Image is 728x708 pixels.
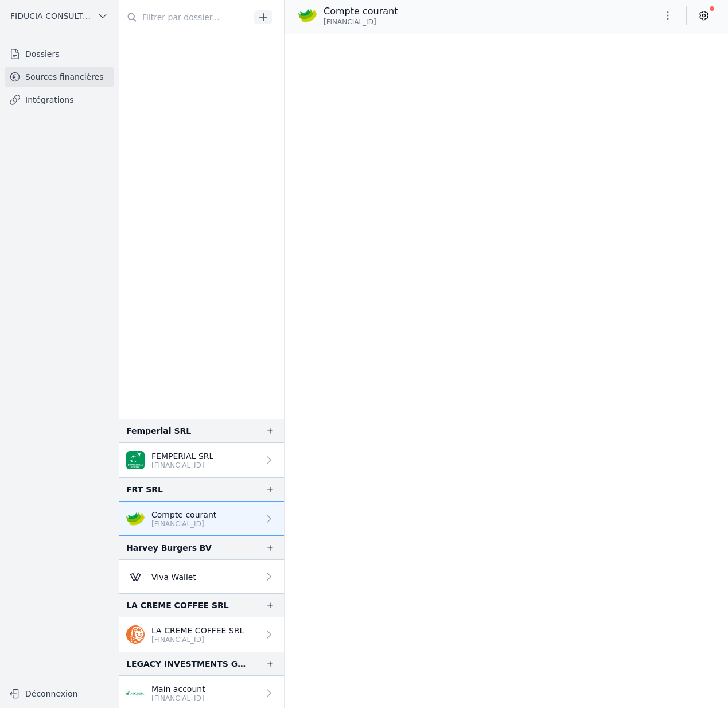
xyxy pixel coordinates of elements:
p: FEMPERIAL SRL [151,450,213,462]
img: crelan.png [298,6,317,25]
a: Viva Wallet [119,560,284,593]
p: Compte courant [324,5,398,18]
button: FIDUCIA CONSULTING SRL [5,7,114,25]
p: Compte courant [151,509,216,520]
img: ing.png [126,625,145,644]
div: Femperial SRL [126,424,191,438]
img: crelan.png [126,509,145,528]
span: FIDUCIA CONSULTING SRL [10,10,92,22]
img: BNP_BE_BUSINESS_GEBABEBB.png [126,451,145,469]
div: Harvey Burgers BV [126,541,212,555]
img: ARGENTA_ARSPBE22.png [126,684,145,702]
p: [FINANCIAL_ID] [151,519,216,528]
a: Compte courant [FINANCIAL_ID] [119,501,284,536]
a: FEMPERIAL SRL [FINANCIAL_ID] [119,443,284,477]
a: Dossiers [5,44,114,64]
p: [FINANCIAL_ID] [151,635,244,644]
a: Sources financières [5,67,114,87]
p: Main account [151,683,205,695]
div: LA CREME COFFEE SRL [126,598,229,612]
div: LEGACY INVESTMENTS GROUP [126,657,247,671]
div: FRT SRL [126,483,163,496]
p: LA CREME COFFEE SRL [151,625,244,636]
a: LA CREME COFFEE SRL [FINANCIAL_ID] [119,617,284,652]
occluded-content: And 6 items before [119,34,284,419]
button: Déconnexion [5,684,114,703]
input: Filtrer par dossier... [119,7,250,28]
p: [FINANCIAL_ID] [151,461,213,470]
img: Viva-Wallet.webp [126,567,145,586]
a: Intégrations [5,90,114,110]
p: [FINANCIAL_ID] [151,694,205,703]
p: Viva Wallet [151,571,196,583]
span: [FINANCIAL_ID] [324,17,376,26]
